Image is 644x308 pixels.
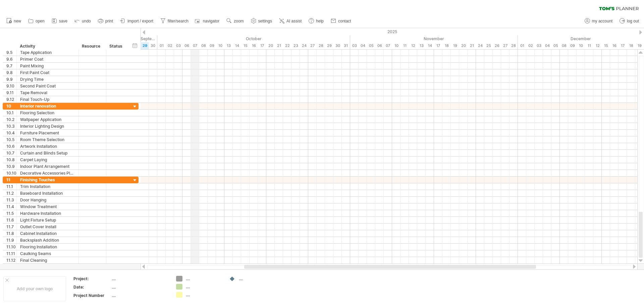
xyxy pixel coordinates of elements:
[6,76,16,82] div: 9.9
[73,17,93,25] a: undo
[602,42,610,49] div: Monday, 15 December 2025
[6,237,16,243] div: 11.9
[191,42,199,49] div: Tuesday, 7 October 2025
[434,42,442,49] div: Monday, 17 November 2025
[6,197,16,203] div: 11.3
[583,17,614,25] a: my account
[20,257,75,263] div: Final Cleaning
[6,96,16,103] div: 9.12
[6,163,16,170] div: 10.9
[350,35,518,42] div: November 2025
[610,42,619,49] div: Tuesday, 16 December 2025
[6,230,16,237] div: 11.8
[20,63,75,69] div: Paint Mixing
[6,56,16,62] div: 9.6
[20,197,75,203] div: Door Hanging
[166,42,174,49] div: Thursday, 2 October 2025
[6,143,16,149] div: 10.6
[174,42,182,49] div: Friday, 3 October 2025
[20,237,75,243] div: Backsplash Addition
[6,224,16,230] div: 11.7
[6,63,16,69] div: 9.7
[375,42,384,49] div: Thursday, 6 November 2025
[82,19,91,23] span: undo
[307,17,326,25] a: help
[20,83,75,89] div: Second Paint Coat
[186,276,222,282] div: ....
[468,42,476,49] div: Friday, 21 November 2025
[168,19,189,23] span: filter/search
[6,257,16,263] div: 11.12
[96,17,115,25] a: print
[105,19,113,23] span: print
[258,19,272,23] span: settings
[300,42,308,49] div: Friday, 24 October 2025
[225,17,246,25] a: zoom
[20,89,75,96] div: Tape Removal
[20,217,75,223] div: Light Fixture Setup
[224,42,233,49] div: Monday, 13 October 2025
[6,83,16,89] div: 9.10
[275,42,283,49] div: Tuesday, 21 October 2025
[20,163,75,170] div: Indoor Plant Arrangement
[6,203,16,210] div: 11.4
[367,42,375,49] div: Wednesday, 5 November 2025
[509,42,518,49] div: Friday, 28 November 2025
[476,42,484,49] div: Monday, 24 November 2025
[384,42,392,49] div: Friday, 7 November 2025
[112,284,168,290] div: ....
[6,190,16,196] div: 11.2
[250,42,258,49] div: Thursday, 16 October 2025
[283,42,291,49] div: Wednesday, 22 October 2025
[518,42,526,49] div: Monday, 1 December 2025
[6,170,16,176] div: 10.10
[291,42,300,49] div: Thursday, 23 October 2025
[593,42,602,49] div: Friday, 12 December 2025
[149,42,157,49] div: Tuesday, 30 September 2025
[82,43,102,50] div: Resource
[6,123,16,129] div: 10.3
[526,42,535,49] div: Tuesday, 2 December 2025
[501,42,509,49] div: Thursday, 27 November 2025
[568,42,577,49] div: Tuesday, 9 December 2025
[109,43,124,50] div: Status
[277,17,304,25] a: AI assist
[20,116,75,123] div: Wallpaper Application
[560,42,568,49] div: Monday, 8 December 2025
[409,42,417,49] div: Wednesday, 12 November 2025
[426,42,434,49] div: Friday, 14 November 2025
[6,244,16,250] div: 11.10
[20,150,75,156] div: Curtain and Blinds Setup
[36,19,45,23] span: open
[20,56,75,62] div: Primer Coat
[20,143,75,149] div: Artwork Installation
[73,293,110,298] div: Project Number
[6,89,16,96] div: 9.11
[6,250,16,257] div: 11.11
[20,210,75,217] div: Hardware Installation
[112,293,168,298] div: ....
[182,42,191,49] div: Monday, 6 October 2025
[266,42,275,49] div: Monday, 20 October 2025
[543,42,551,49] div: Thursday, 4 December 2025
[6,177,16,183] div: 11
[627,19,639,23] span: log out
[6,116,16,123] div: 10.2
[20,76,75,82] div: Drying Time
[635,42,644,49] div: Friday, 19 December 2025
[308,42,317,49] div: Monday, 27 October 2025
[585,42,593,49] div: Thursday, 11 December 2025
[118,17,155,25] a: import / export
[73,284,110,290] div: Date:
[249,17,274,25] a: settings
[208,42,216,49] div: Thursday, 9 October 2025
[216,42,224,49] div: Friday, 10 October 2025
[286,19,302,23] span: AI assist
[325,42,333,49] div: Wednesday, 29 October 2025
[157,42,166,49] div: Wednesday, 1 October 2025
[400,42,409,49] div: Tuesday, 11 November 2025
[442,42,451,49] div: Tuesday, 18 November 2025
[234,19,244,23] span: zoom
[26,17,47,25] a: open
[577,42,585,49] div: Wednesday, 10 December 2025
